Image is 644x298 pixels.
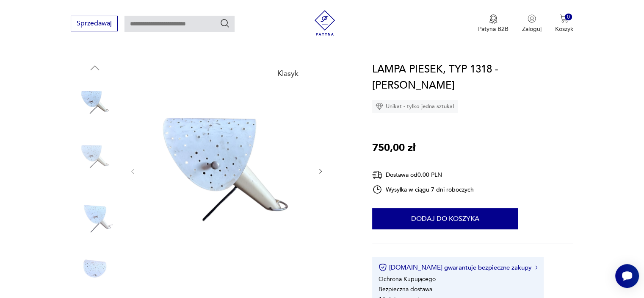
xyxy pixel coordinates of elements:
[376,103,383,110] img: Ikona diamentu
[565,14,572,21] div: 0
[379,263,537,272] button: [DOMAIN_NAME] gwarantuje bezpieczne zakupy
[522,14,542,33] button: Zaloguj
[372,61,573,94] h1: LAMPA PIESEK, TYP 1318 - [PERSON_NAME]
[71,21,118,27] a: Sprzedawaj
[522,25,542,33] p: Zaloguj
[615,264,639,288] iframe: Smartsupp widget button
[372,100,458,113] div: Unikat - tylko jedna sztuka!
[145,61,308,280] img: Zdjęcie produktu LAMPA PIESEK, TYP 1318 - APOLINARY GAŁECKI
[489,14,498,24] img: Ikona medalu
[478,25,509,33] p: Patyna B2B
[372,170,474,180] div: Dostawa od 0,00 PLN
[372,140,415,156] p: 750,00 zł
[71,187,119,235] img: Zdjęcie produktu LAMPA PIESEK, TYP 1318 - APOLINARY GAŁECKI
[528,14,536,23] img: Ikonka użytkownika
[372,208,518,229] button: Dodaj do koszyka
[379,263,387,272] img: Ikona certyfikatu
[312,10,337,36] img: Patyna - sklep z meblami i dekoracjami vintage
[220,18,230,28] button: Szukaj
[379,275,436,283] li: Ochrona Kupującego
[478,14,509,33] button: Patyna B2B
[372,184,474,195] div: Wysyłka w ciągu 7 dni roboczych
[555,14,573,33] button: 0Koszyk
[379,285,432,293] li: Bezpieczna dostawa
[71,78,119,127] img: Zdjęcie produktu LAMPA PIESEK, TYP 1318 - APOLINARY GAŁECKI
[478,14,509,33] a: Ikona medaluPatyna B2B
[272,65,304,83] div: Klasyk
[372,170,382,180] img: Ikona dostawy
[560,14,568,23] img: Ikona koszyka
[535,265,538,270] img: Ikona strzałki w prawo
[71,16,118,31] button: Sprzedawaj
[71,241,119,289] img: Zdjęcie produktu LAMPA PIESEK, TYP 1318 - APOLINARY GAŁECKI
[71,133,119,181] img: Zdjęcie produktu LAMPA PIESEK, TYP 1318 - APOLINARY GAŁECKI
[555,25,573,33] p: Koszyk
